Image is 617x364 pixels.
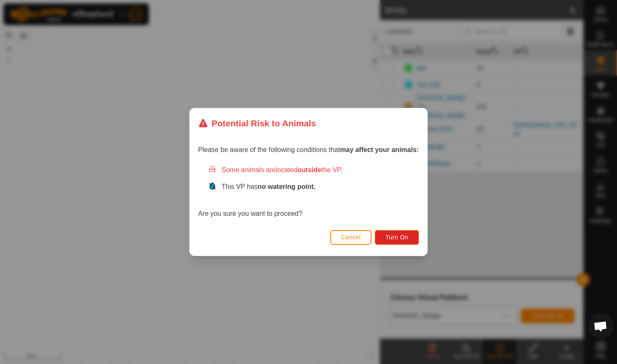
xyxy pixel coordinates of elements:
[588,314,613,339] a: Open chat
[298,166,322,173] strong: outside
[222,183,316,190] span: This VP has
[198,117,316,130] div: Potential Risk to Animals
[198,165,419,219] div: Are you sure you want to proceed?
[375,230,419,245] button: Turn On
[341,234,361,241] span: Cancel
[386,234,408,241] span: Turn On
[330,230,372,245] button: Cancel
[276,166,342,173] span: located the VP.
[340,146,419,153] strong: may affect your animals:
[198,146,419,153] span: Please be aware of the following conditions that
[208,165,419,175] div: Some animals are
[258,183,316,190] strong: no watering point.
